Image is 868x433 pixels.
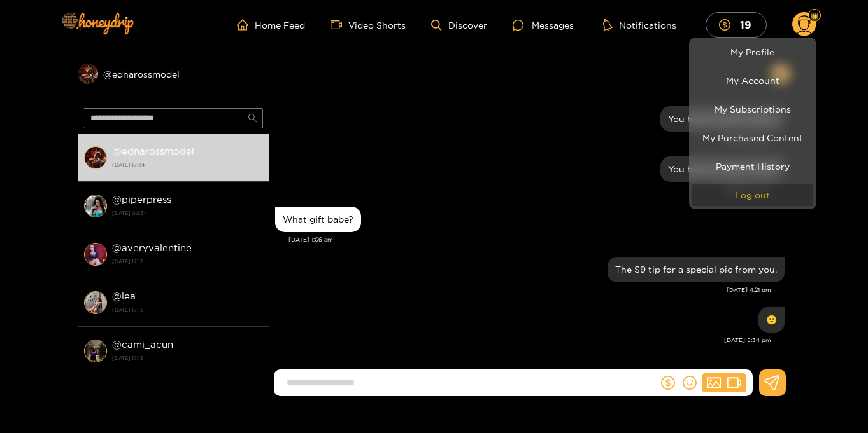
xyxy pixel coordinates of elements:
[692,155,813,177] a: Payment History
[692,69,813,92] a: My Account
[692,98,813,120] a: My Subscriptions
[692,127,813,149] a: My Purchased Content
[692,184,813,206] button: Log out
[692,41,813,63] a: My Profile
